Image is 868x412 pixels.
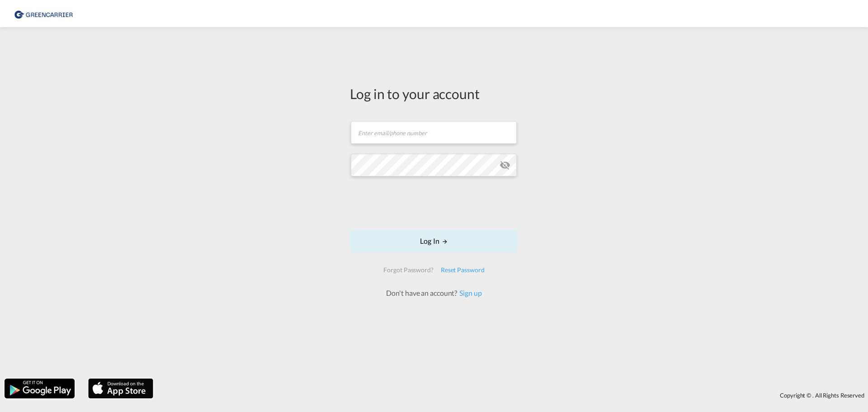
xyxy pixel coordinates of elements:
img: 757bc1808afe11efb73cddab9739634b.png [14,4,75,24]
div: Log in to your account [350,84,518,103]
img: apple.png [87,378,154,399]
div: Don't have an account? [376,288,491,298]
img: google.png [4,378,75,399]
div: Forgot Password? [380,262,437,278]
div: Copyright © . All Rights Reserved [158,388,868,403]
button: LOGIN [350,230,518,252]
a: Sign up [457,289,481,297]
iframe: reCAPTCHA [365,185,503,221]
md-icon: icon-eye-off [500,160,510,170]
input: Enter email/phone number [351,121,517,144]
div: Reset Password [437,262,488,278]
